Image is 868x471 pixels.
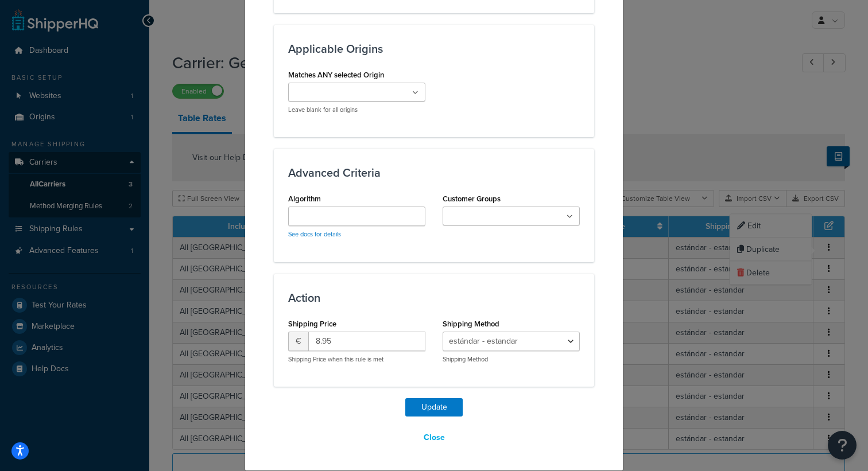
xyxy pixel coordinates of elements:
[443,320,499,328] label: Shipping Method
[288,42,580,55] h3: Applicable Origins
[288,229,341,239] a: See docs for details
[288,320,336,328] label: Shipping Price
[288,106,425,114] p: Leave blank for all origins
[288,194,321,203] label: Algorithm
[288,332,308,351] span: €
[288,291,580,304] h3: Action
[288,166,580,179] h3: Advanced Criteria
[443,355,580,364] p: Shipping Method
[288,355,425,364] p: Shipping Price when this rule is met
[288,71,384,79] label: Matches ANY selected Origin
[416,428,452,447] button: Close
[405,398,463,416] button: Update
[443,194,501,203] label: Customer Groups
